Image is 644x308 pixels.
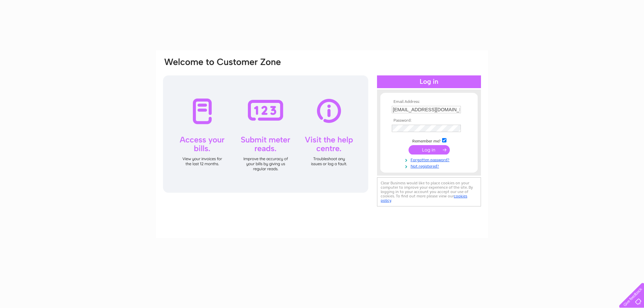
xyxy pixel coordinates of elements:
th: Password: [390,118,468,123]
td: Remember me? [390,137,468,144]
a: Forgotten password? [392,156,468,163]
input: Submit [409,145,450,155]
a: cookies policy [381,194,467,203]
th: Email Address: [390,100,468,104]
div: Clear Business would like to place cookies on your computer to improve your experience of the sit... [377,177,481,206]
a: Not registered? [392,163,468,169]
